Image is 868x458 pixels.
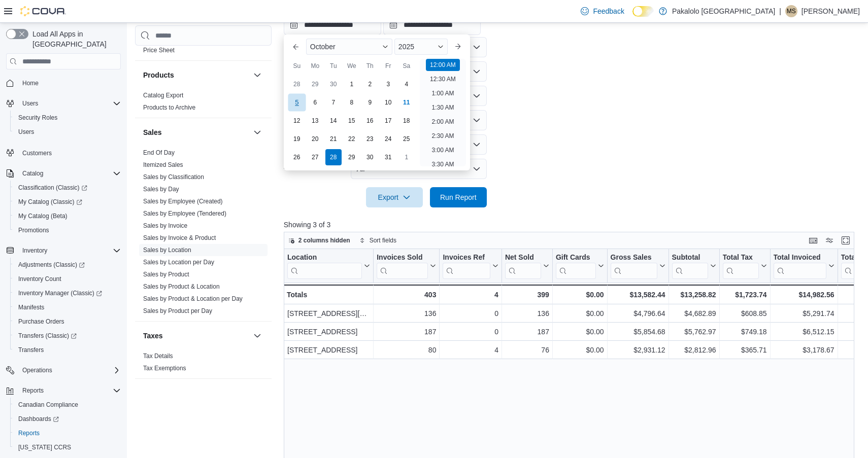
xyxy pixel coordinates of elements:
[427,130,458,142] li: 2:30 AM
[722,344,766,356] div: $365.71
[18,384,48,397] button: Reports
[773,344,834,356] div: $3,178.67
[306,39,392,55] div: Button. Open the month selector. October is currently selected.
[362,94,378,111] div: day-9
[14,273,121,285] span: Inventory Count
[14,224,53,236] a: Promotions
[14,112,121,124] span: Security Roles
[143,331,249,341] button: Taxes
[370,236,396,244] span: Sort fields
[473,92,481,100] button: Open list of options
[289,113,305,129] div: day-12
[10,426,125,440] button: Reports
[556,326,604,338] div: $0.00
[14,287,121,299] span: Inventory Manager (Classic)
[135,147,272,321] div: Sales
[722,253,766,279] button: Total Tax
[380,131,396,147] div: day-24
[632,6,654,17] input: Dark Mode
[380,149,396,165] div: day-31
[18,146,121,159] span: Customers
[722,326,766,338] div: $749.18
[288,75,416,166] div: October, 2025
[722,253,758,279] div: Total Tax
[344,58,360,74] div: We
[18,364,56,376] button: Operations
[289,149,305,165] div: day-26
[143,173,204,181] a: Sales by Classification
[10,258,125,272] a: Adjustments (Classic)
[143,127,162,137] h3: Sales
[773,326,834,338] div: $6,512.15
[398,43,414,51] span: 2025
[14,427,121,439] span: Reports
[672,326,716,338] div: $5,762.97
[307,131,323,147] div: day-20
[289,58,305,74] div: Su
[14,413,121,425] span: Dashboards
[377,253,436,279] button: Invoices Sold
[310,43,336,51] span: October
[722,253,758,263] div: Total Tax
[355,234,400,246] button: Sort fields
[143,161,183,168] a: Itemized Sales
[143,283,220,290] a: Sales by Product & Location
[672,5,775,17] p: Pakalolo [GEOGRAPHIC_DATA]
[18,289,102,297] span: Inventory Manager (Classic)
[18,77,43,89] a: Home
[473,43,481,51] button: Open list of options
[377,344,436,356] div: 80
[785,5,797,17] div: Michael Saikaley
[398,149,415,165] div: day-1
[143,246,191,254] a: Sales by Location
[10,398,125,412] button: Canadian Compliance
[18,167,121,180] span: Catalog
[556,289,604,301] div: $0.00
[362,76,378,92] div: day-2
[307,149,323,165] div: day-27
[577,1,628,21] a: Feedback
[143,222,187,229] a: Sales by Invoice
[443,307,498,320] div: 0
[288,39,304,55] button: Previous Month
[22,79,39,87] span: Home
[344,131,360,147] div: day-22
[18,364,121,376] span: Operations
[10,314,125,329] button: Purchase Orders
[287,344,370,356] div: [STREET_ADDRESS]
[18,77,121,89] span: Home
[10,223,125,237] button: Promotions
[10,329,125,343] a: Transfers (Classic)
[505,326,549,338] div: 187
[14,126,38,138] a: Users
[443,344,498,356] div: 4
[443,253,490,263] div: Invoices Ref
[143,127,249,137] button: Sales
[380,76,396,92] div: day-3
[840,234,852,246] button: Enter fullscreen
[377,253,428,263] div: Invoices Sold
[377,253,428,279] div: Invoices Sold
[377,326,436,338] div: 187
[672,253,708,279] div: Subtotal
[10,209,125,223] button: My Catalog (Beta)
[143,47,175,54] a: Price Sheet
[672,289,716,301] div: $13,258.82
[14,287,106,299] a: Inventory Manager (Classic)
[251,126,263,138] button: Sales
[18,184,87,192] span: Classification (Classic)
[287,289,370,301] div: Totals
[344,94,360,111] div: day-8
[18,226,49,234] span: Promotions
[362,149,378,165] div: day-30
[143,104,195,111] a: Products to Archive
[143,149,175,156] a: End Of Day
[10,195,125,209] a: My Catalog (Classic)
[298,236,350,244] span: 2 columns hidden
[325,149,342,165] div: day-28
[143,307,212,314] a: Sales by Product per Day
[307,76,323,92] div: day-29
[2,145,125,160] button: Customers
[22,149,52,157] span: Customers
[505,344,549,356] div: 76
